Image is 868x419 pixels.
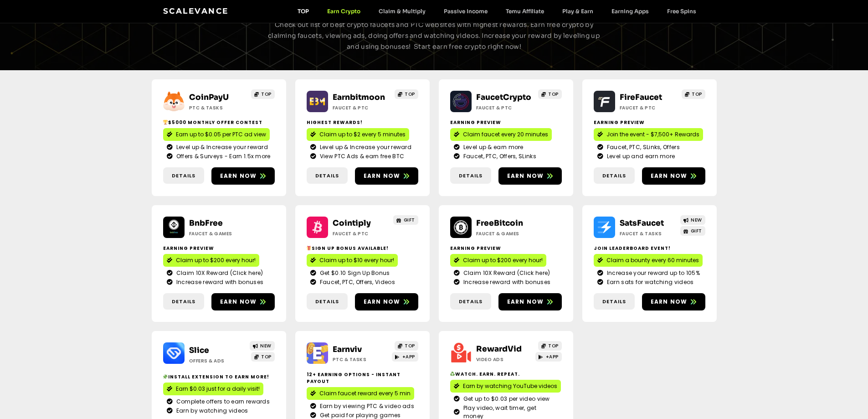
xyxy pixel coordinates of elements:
[174,278,263,286] span: Increase reward with bonuses
[594,167,635,184] a: Details
[642,293,705,310] a: Earn now
[174,398,270,406] span: Complete offers to earn rewards
[307,293,348,310] a: Details
[176,256,256,264] span: Claim up to $200 every hour!
[404,217,415,223] span: GIFT
[620,218,664,228] a: SatsFaucet
[450,167,491,184] a: Details
[189,93,229,102] a: CoinPayU
[333,93,385,102] a: Earnbitmoon
[333,356,390,363] h2: PTC & Tasks
[288,8,318,15] a: TOP
[307,387,414,400] a: Claim faucet reward every 5 min
[370,8,435,15] a: Claim & Multiply
[319,256,394,264] span: Claim up to $10 every hour!
[620,230,677,237] h2: Faucet & Tasks
[315,172,339,180] span: Details
[307,167,348,184] a: Details
[435,8,497,15] a: Passive Income
[498,167,562,185] a: Earn now
[594,128,703,141] a: Join the event - $7,500+ Rewards
[163,6,229,16] a: Scalevance
[594,254,703,267] a: Claim a bounty every 60 minutes
[463,130,548,139] span: Claim faucet every 20 minutes
[307,246,311,250] img: 🎁
[211,167,275,185] a: Earn now
[602,298,626,305] span: Details
[602,8,658,15] a: Earning Apps
[220,172,257,180] span: Earn now
[461,143,524,151] span: Level up & earn more
[476,344,522,354] a: RewardVid
[450,254,546,267] a: Claim up to $200 every hour!
[450,119,562,126] h2: Earning Preview
[606,130,699,139] span: Join the event - $7,500+ Rewards
[450,372,455,376] img: ♻️
[463,256,543,264] span: Claim up to $200 every hour!
[450,245,562,252] h2: Earning Preview
[319,389,411,398] span: Claim faucet reward every 5 min
[594,119,705,126] h2: Earning Preview
[459,172,483,180] span: Details
[497,8,553,15] a: Temu Affiliate
[167,269,271,277] a: Claim 10X Reward (Click here)
[189,357,246,364] h2: Offers & Ads
[318,402,414,410] span: Earn by viewing PTC & video ads
[546,353,559,360] span: +APP
[355,167,418,185] a: Earn now
[620,93,662,102] a: FireFaucet
[507,172,544,180] span: Earn now
[658,8,705,15] a: Free Spins
[172,298,195,305] span: Details
[174,269,263,277] span: Claim 10X Reward (Click here)
[548,91,559,98] span: TOP
[163,120,168,124] img: 🏆
[461,278,550,286] span: Increase reward with bonuses
[220,298,257,306] span: Earn now
[620,104,677,111] h2: Faucet & PTC
[211,293,275,310] a: Earn now
[461,269,550,277] span: Claim 10X Reward (Click here)
[476,104,533,111] h2: Faucet & PTC
[691,228,702,234] span: GIFT
[605,269,700,277] span: Increase your reward up to 105%
[605,143,680,151] span: Faucet, PTC, SLinks, Offers
[318,143,411,151] span: Level up & Increase your reward
[265,20,604,52] p: Check out list of best crypto faucets and PTC websites with highest rewards. Earn free crypto by ...
[476,218,523,228] a: FreeBitcoin
[450,293,491,310] a: Details
[189,218,223,228] a: BnbFree
[461,152,536,160] span: Faucet, PTC, Offers, SLinks
[606,256,699,264] span: Claim a bounty every 60 minutes
[261,353,272,360] span: TOP
[189,346,209,355] a: Slice
[476,93,531,102] a: FaucetCrypto
[476,230,533,237] h2: Faucet & Games
[189,104,246,111] h2: ptc & Tasks
[174,152,271,160] span: Offers & Surveys - Earn 1.5x more
[250,341,275,351] a: NEW
[333,345,362,354] a: Earnviv
[318,8,370,15] a: Earn Crypto
[163,167,204,184] a: Details
[333,104,390,111] h2: Faucet & PTC
[163,293,204,310] a: Details
[459,298,483,305] span: Details
[498,293,562,310] a: Earn now
[402,353,415,360] span: +APP
[251,352,275,362] a: TOP
[307,371,418,385] h2: 12+ Earning options - instant payout
[651,298,688,306] span: Earn now
[450,380,561,393] a: Earn by watching YouTube videos
[392,352,418,362] a: +APP
[333,230,390,237] h2: Faucet & PTC
[538,341,562,351] a: TOP
[651,172,688,180] span: Earn now
[395,341,418,351] a: TOP
[535,352,562,362] a: +APP
[594,293,635,310] a: Details
[251,89,275,99] a: TOP
[163,374,168,379] img: 🧩
[174,407,248,415] span: Earn by watching videos
[260,342,272,349] span: NEW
